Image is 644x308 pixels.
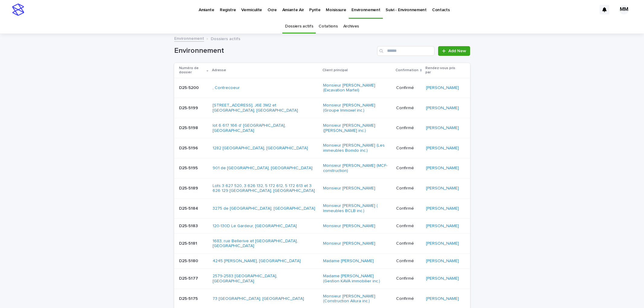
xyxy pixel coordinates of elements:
p: Client principal [322,67,348,74]
input: Search [377,46,434,56]
img: stacker-logo-s-only.png [12,4,24,16]
a: 1683, rue Bellerive et [GEOGRAPHIC_DATA], [GEOGRAPHIC_DATA] [213,239,318,249]
p: D25-5184 [179,205,199,211]
p: D25-5195 [179,164,199,171]
a: Dossiers actifs [285,19,313,33]
a: Monsieur [PERSON_NAME] [323,241,375,246]
a: Archives [343,19,359,33]
a: Monsieur [PERSON_NAME] (Groupe Immoxel inc.) [323,103,391,113]
p: Confirmé [396,146,421,151]
p: D25-5199 [179,104,199,111]
a: Environnement [174,35,204,42]
a: 73 [GEOGRAPHIC_DATA], [GEOGRAPHIC_DATA] [213,296,304,301]
p: Confirmé [396,186,421,191]
p: D25-5196 [179,144,199,151]
a: 1282 [GEOGRAPHIC_DATA], [GEOGRAPHIC_DATA] [213,146,308,151]
p: D25-5183 [179,222,199,229]
p: D25-5200 [179,84,200,90]
a: [PERSON_NAME] [426,186,459,191]
p: Confirmé [396,125,421,131]
tr: D25-5180D25-5180 4245 [PERSON_NAME], [GEOGRAPHIC_DATA] Madame [PERSON_NAME] Confirmé[PERSON_NAME] [174,254,470,269]
a: [PERSON_NAME] [426,106,459,111]
a: Monsieur [PERSON_NAME] ([PERSON_NAME] inc.) [323,123,391,133]
tr: D25-5181D25-5181 1683, rue Bellerive et [GEOGRAPHIC_DATA], [GEOGRAPHIC_DATA] Monsieur [PERSON_NAM... [174,233,470,254]
a: Monsieur [PERSON_NAME] (Construction Allura inc.) [323,294,391,304]
p: Confirmé [396,224,421,229]
tr: D25-5177D25-5177 2579-2583 [GEOGRAPHIC_DATA], [GEOGRAPHIC_DATA] Madame [PERSON_NAME] (Gestion KAV... [174,268,470,289]
a: [PERSON_NAME] [426,206,459,211]
a: Add New [438,46,470,56]
tr: D25-5189D25-5189 Lots 3 627 520, 3 626 132, 5 172 612, 5 172 613 et 3 626 129 [GEOGRAPHIC_DATA], ... [174,178,470,198]
div: MM [619,5,629,14]
a: [PERSON_NAME] [426,224,459,229]
p: Confirmé [396,296,421,301]
a: [PERSON_NAME] [426,125,459,131]
a: 4245 [PERSON_NAME], [GEOGRAPHIC_DATA] [213,259,301,264]
p: D25-5181 [179,240,198,246]
a: [PERSON_NAME] [426,146,459,151]
p: D25-5177 [179,275,199,281]
p: Confirmé [396,259,421,264]
p: Confirmé [396,106,421,111]
a: Monsieur [PERSON_NAME] (Excavation Martel) [323,83,391,93]
tr: D25-5196D25-5196 1282 [GEOGRAPHIC_DATA], [GEOGRAPHIC_DATA] Monsieur [PERSON_NAME] (Les immeubles ... [174,138,470,158]
p: Numéro de dossier [179,65,205,76]
a: Madame [PERSON_NAME] (Gestion KAVA immobilier inc.) [323,274,391,284]
a: [PERSON_NAME] [426,296,459,301]
tr: D25-5183D25-5183 120-130D Le Gardeur, [GEOGRAPHIC_DATA] Monsieur [PERSON_NAME] Confirmé[PERSON_NAME] [174,218,470,233]
tr: D25-5195D25-5195 901 de [GEOGRAPHIC_DATA], [GEOGRAPHIC_DATA] Monsieur [PERSON_NAME] (MCF-construc... [174,158,470,178]
a: [PERSON_NAME] [426,85,459,90]
a: [PERSON_NAME] [426,166,459,171]
a: lot 6 617 166 d' [GEOGRAPHIC_DATA], [GEOGRAPHIC_DATA] [213,123,318,133]
p: Confirmé [396,241,421,246]
p: Confirmé [396,85,421,90]
tr: D25-5198D25-5198 lot 6 617 166 d' [GEOGRAPHIC_DATA], [GEOGRAPHIC_DATA] Monsieur [PERSON_NAME] ([P... [174,118,470,138]
span: Add New [448,49,466,53]
p: Confirmation [396,67,418,74]
tr: D25-5200D25-5200 , Contrecoeur Monsieur [PERSON_NAME] (Excavation Martel) Confirmé[PERSON_NAME] [174,78,470,98]
p: Confirmé [396,166,421,171]
a: 3275 de [GEOGRAPHIC_DATA], [GEOGRAPHIC_DATA] [213,206,315,211]
a: Madame [PERSON_NAME] [323,259,374,264]
p: D25-5175 [179,295,199,301]
p: Dossiers actifs [211,35,240,42]
a: 2579-2583 [GEOGRAPHIC_DATA], [GEOGRAPHIC_DATA] [213,274,318,284]
p: D25-5180 [179,257,199,264]
p: Confirmé [396,276,421,281]
tr: D25-5199D25-5199 [STREET_ADDRESS], J6E 3M2 et [GEOGRAPHIC_DATA], [GEOGRAPHIC_DATA] Monsieur [PERS... [174,98,470,118]
a: Monsieur [PERSON_NAME] [323,186,375,191]
a: , Contrecoeur [213,85,240,90]
a: Monsieur [PERSON_NAME] [323,224,375,229]
a: [PERSON_NAME] [426,276,459,281]
p: D25-5198 [179,124,199,131]
a: Lots 3 627 520, 3 626 132, 5 172 612, 5 172 613 et 3 626 129 [GEOGRAPHIC_DATA], [GEOGRAPHIC_DATA] [213,183,318,194]
a: 901 de [GEOGRAPHIC_DATA], [GEOGRAPHIC_DATA] [213,166,312,171]
h1: Environnement [174,46,375,55]
a: Cotations [319,19,338,33]
a: Monsieur [PERSON_NAME] (Les immeubles Bomdo inc.) [323,143,391,153]
p: Adresse [212,67,226,74]
tr: D25-5184D25-5184 3275 de [GEOGRAPHIC_DATA], [GEOGRAPHIC_DATA] Monsieur [PERSON_NAME] ( Immeubles ... [174,198,470,219]
a: [STREET_ADDRESS], J6E 3M2 et [GEOGRAPHIC_DATA], [GEOGRAPHIC_DATA] [213,103,318,113]
p: Rendez-vous pris par [425,65,460,76]
a: [PERSON_NAME] [426,259,459,264]
a: Monsieur [PERSON_NAME] ( Immeubles BCLB inc.) [323,203,391,214]
a: Monsieur [PERSON_NAME] (MCF-construction) [323,163,391,173]
a: [PERSON_NAME] [426,241,459,246]
a: 120-130D Le Gardeur, [GEOGRAPHIC_DATA] [213,224,297,229]
p: Confirmé [396,206,421,211]
p: D25-5189 [179,185,199,191]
